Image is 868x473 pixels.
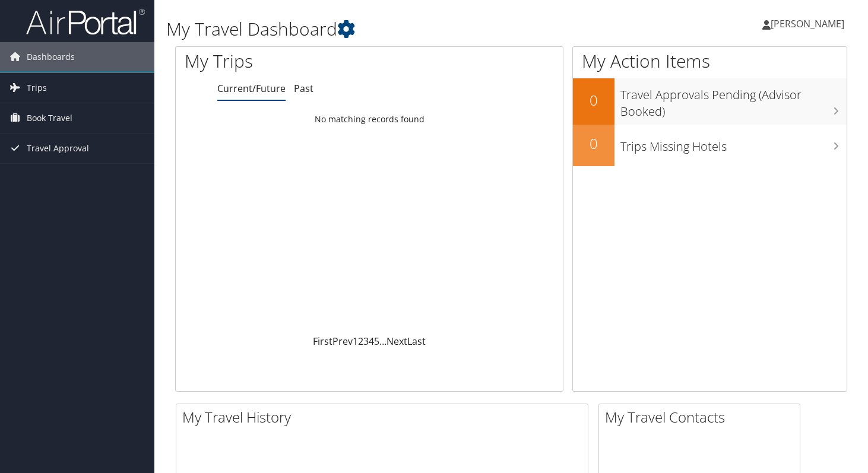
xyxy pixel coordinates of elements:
span: Book Travel [27,103,72,133]
a: Prev [332,335,353,348]
td: No matching records found [176,109,563,130]
span: Dashboards [27,42,75,72]
a: 0Trips Missing Hotels [573,125,847,166]
a: 3 [363,335,369,348]
a: Past [294,82,313,95]
a: Current/Future [217,82,286,95]
img: airportal-logo.png [26,8,145,36]
a: 4 [369,335,374,348]
a: 5 [374,335,379,348]
h1: My Action Items [573,49,847,74]
h2: My Travel History [182,407,588,427]
a: 2 [358,335,363,348]
h3: Trips Missing Hotels [620,132,847,155]
h2: 0 [573,90,614,110]
a: Last [407,335,426,348]
span: Travel Approval [27,134,89,163]
h2: 0 [573,134,614,154]
h3: Travel Approvals Pending (Advisor Booked) [620,81,847,120]
a: [PERSON_NAME] [762,6,856,42]
span: [PERSON_NAME] [771,17,844,30]
h2: My Travel Contacts [605,407,800,427]
span: … [379,335,387,348]
h1: My Trips [185,49,392,74]
a: First [313,335,332,348]
a: Next [387,335,407,348]
a: 1 [353,335,358,348]
span: Trips [27,73,47,103]
a: 0Travel Approvals Pending (Advisor Booked) [573,78,847,124]
h1: My Travel Dashboard [166,17,626,42]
